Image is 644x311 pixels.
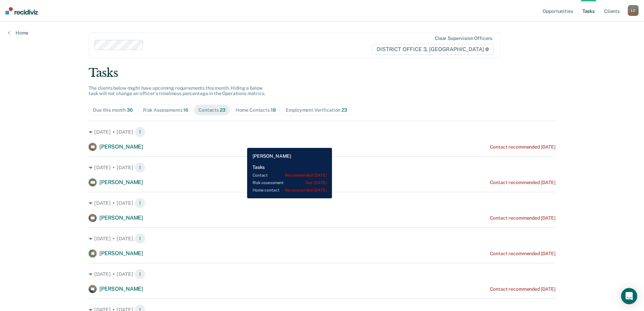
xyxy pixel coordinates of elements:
span: 16 [183,107,188,113]
button: LC [628,5,639,16]
div: Contact recommended [DATE] [490,286,555,292]
span: [PERSON_NAME] [99,250,143,257]
span: 1 [135,162,145,173]
div: [DATE] • [DATE] 1 [89,198,555,208]
span: 1 [135,127,145,137]
div: [DATE] • [DATE] 1 [89,127,555,137]
img: Recidiviz [5,7,38,15]
div: Tasks [89,66,555,80]
span: 1 [135,269,145,280]
div: Clear supervision officers [435,36,492,41]
div: Contact recommended [DATE] [490,180,555,185]
div: [DATE] • [DATE] 1 [89,162,555,173]
span: [PERSON_NAME] [99,286,143,292]
div: Home Contacts [236,107,276,113]
div: Contact recommended [DATE] [490,144,555,150]
div: [DATE] • [DATE] 1 [89,269,555,280]
div: Employment Verification [286,107,347,113]
div: Open Intercom Messenger [621,288,637,304]
span: [PERSON_NAME] [99,143,143,150]
div: Due this month [93,107,133,113]
div: Contact recommended [DATE] [490,215,555,221]
span: [PERSON_NAME] [99,215,143,221]
span: 23 [341,107,347,113]
span: 36 [127,107,133,113]
div: Contacts [198,107,225,113]
span: The clients below might have upcoming requirements this month. Hiding a below task will not chang... [89,85,265,96]
div: Contact recommended [DATE] [490,251,555,257]
div: L C [628,5,639,16]
span: 23 [220,107,225,113]
span: DISTRICT OFFICE 3, [GEOGRAPHIC_DATA] [372,44,494,55]
div: [DATE] • [DATE] 1 [89,233,555,244]
a: Home [8,30,28,36]
span: 1 [135,233,145,244]
div: Risk Assessments [143,107,188,113]
span: 18 [271,107,276,113]
span: 1 [135,198,145,208]
span: [PERSON_NAME] [99,179,143,185]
